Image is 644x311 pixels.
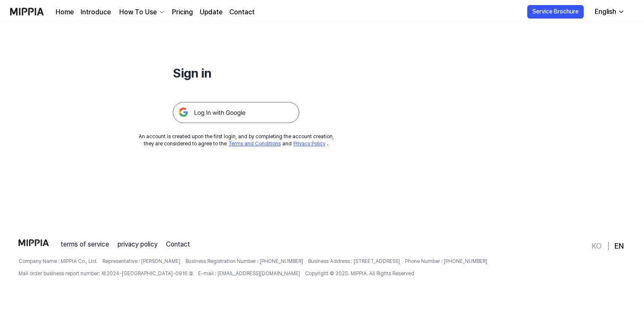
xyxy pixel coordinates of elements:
[118,7,158,17] div: How To Use
[614,241,624,251] a: EN
[61,239,109,249] a: terms of service
[200,7,223,17] a: Update
[198,270,300,277] span: E-mail : [EMAIL_ADDRESS][DOMAIN_NAME]
[588,3,630,20] button: English
[172,7,193,17] a: Pricing
[305,270,414,277] span: Copyright © 2025. MIPPIA. All Rights Reserved
[405,258,487,265] span: Phone Number : [PHONE_NUMBER]
[118,7,165,17] button: How To Use
[19,239,49,246] img: logo
[308,258,400,265] span: Business Address : [STREET_ADDRESS]
[139,133,334,147] div: An account is created upon the first login, and by completing the account creation, they are cons...
[173,64,299,82] h1: Sign in
[228,141,281,147] a: Terms and Conditions
[293,141,325,147] a: Privacy Policy
[80,7,111,17] a: Introduce
[229,7,255,17] a: Contact
[527,5,584,19] button: Service Brochure
[56,7,74,17] a: Home
[102,258,180,265] span: Representative : [PERSON_NAME]
[166,239,190,249] a: Contact
[118,239,158,249] a: privacy policy
[19,270,193,277] span: Mail order business report number: 제 2024-[GEOGRAPHIC_DATA]-0916 호
[19,258,97,265] span: Company Name : MIPPIA Co., Ltd.
[593,7,618,17] div: English
[185,258,303,265] span: Business Registration Number : [PHONE_NUMBER]
[592,241,602,251] a: KO
[173,102,299,123] img: 구글 로그인 버튼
